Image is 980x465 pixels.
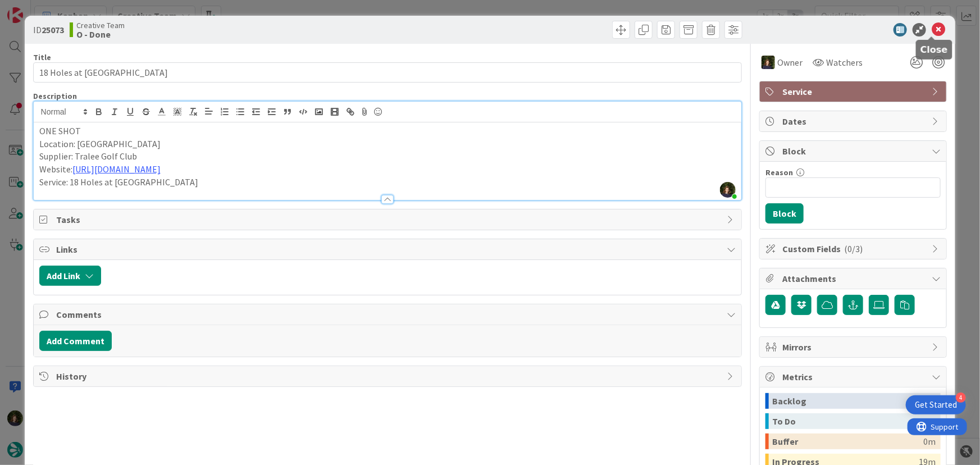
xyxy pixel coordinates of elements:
[24,2,51,15] span: Support
[923,434,936,449] div: 0m
[42,24,64,35] b: 25073
[76,21,125,30] span: Creative Team
[56,308,722,321] span: Comments
[76,30,125,39] b: O - Done
[782,340,926,354] span: Mirrors
[782,370,926,384] span: Metrics
[765,203,804,224] button: Block
[956,393,966,403] div: 4
[39,163,736,176] p: Website:
[39,125,736,138] p: ONE SHOT
[72,163,161,175] a: [URL][DOMAIN_NAME]
[782,242,926,256] span: Custom Fields
[720,182,736,198] img: OSJL0tKbxWQXy8f5HcXbcaBiUxSzdGq2.jpg
[39,176,736,189] p: Service: 18 Holes at [GEOGRAPHIC_DATA]
[56,370,722,383] span: History
[39,331,112,351] button: Add Comment
[39,266,101,286] button: Add Link
[844,243,863,254] span: ( 0/3 )
[33,52,51,62] label: Title
[782,144,926,158] span: Block
[915,399,957,411] div: Get Started
[772,413,919,429] div: To Do
[772,393,923,409] div: Backlog
[772,434,923,449] div: Buffer
[56,213,722,226] span: Tasks
[920,44,948,55] h5: Close
[33,62,742,83] input: type card name here...
[39,138,736,151] p: Location: [GEOGRAPHIC_DATA]
[782,115,926,128] span: Dates
[826,56,863,69] span: Watchers
[906,395,966,414] div: Open Get Started checklist, remaining modules: 4
[782,272,926,285] span: Attachments
[762,56,775,69] img: MC
[923,393,936,409] div: 0m
[782,85,926,98] span: Service
[56,243,722,256] span: Links
[39,150,736,163] p: Supplier: Tralee Golf Club
[33,91,77,101] span: Description
[765,167,793,177] label: Reason
[33,23,64,37] span: ID
[777,56,803,69] span: Owner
